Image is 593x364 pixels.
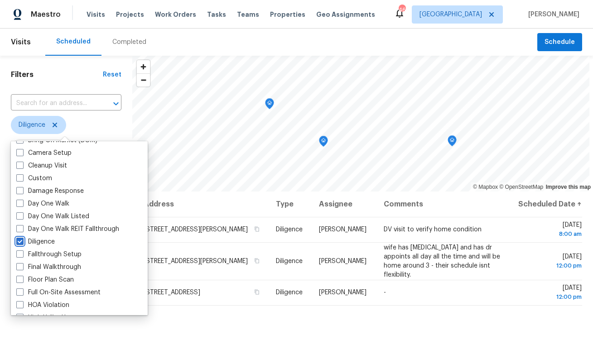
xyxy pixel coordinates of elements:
label: Diligence [16,237,55,246]
label: Fallthrough Setup [16,250,82,259]
button: Zoom in [137,60,150,73]
div: 8:00 am [515,230,582,239]
button: Copy Address [253,257,261,265]
button: Open [110,97,122,110]
canvas: Map [132,56,589,192]
button: Copy Address [253,288,261,296]
button: Schedule [537,33,582,52]
span: Teams [237,10,259,19]
span: [PERSON_NAME] [319,258,366,264]
div: Reset [103,70,121,79]
span: [DATE] [515,254,582,270]
a: Improve this map [546,184,591,190]
label: Damage Response [16,187,84,196]
label: Camera Setup [16,148,72,158]
span: Geo Assignments [316,10,375,19]
span: [STREET_ADDRESS] [144,289,200,296]
span: [STREET_ADDRESS][PERSON_NAME] [144,226,248,233]
label: Final Walkthrough [16,263,81,272]
div: 12:00 pm [515,261,582,270]
span: DV visit to verify home condition [384,226,482,233]
span: Work Orders [155,10,196,19]
span: Schedule [545,37,575,48]
span: [PERSON_NAME] [525,10,579,19]
span: Visits [87,10,105,19]
span: [DATE] [515,285,582,302]
h1: Filters [11,70,103,79]
span: [GEOGRAPHIC_DATA] [419,10,482,19]
label: HOA Violation [16,301,69,310]
div: 12:00 pm [515,292,582,302]
span: [DATE] [515,222,582,239]
th: Address [143,192,268,217]
th: Comments [376,192,508,217]
span: [STREET_ADDRESS][PERSON_NAME] [144,258,248,264]
span: Maestro [31,10,61,19]
div: 46 [399,5,405,14]
div: Map marker [448,135,457,149]
span: Visits [11,32,31,52]
span: Diligence [276,226,303,233]
label: Floor Plan Scan [16,275,74,284]
a: OpenStreetMap [499,184,543,190]
span: Tasks [207,11,226,18]
span: - [384,289,386,296]
span: Diligence [276,258,303,264]
input: Search for an address... [11,96,96,110]
div: Map marker [319,136,328,150]
div: Scheduled [56,37,91,46]
label: Cleanup Visit [16,161,67,170]
span: Diligence [276,289,303,296]
span: wife has [MEDICAL_DATA] and has dr appoints all day all the time and will be home around 3 - thei... [384,244,500,278]
div: Map marker [265,98,274,112]
th: Scheduled Date ↑ [508,192,582,217]
label: Day One Walk REIT Fallthrough [16,225,119,234]
th: Type [269,192,312,217]
a: Mapbox [473,184,498,190]
th: Assignee [312,192,376,217]
span: [PERSON_NAME] [319,226,366,233]
div: Completed [112,38,146,47]
label: Custom [16,174,52,183]
span: Projects [116,10,144,19]
label: Day One Walk [16,199,69,208]
span: Diligence [19,120,45,129]
button: Copy Address [253,225,261,233]
label: Full On-Site Assessment [16,288,101,297]
button: Zoom out [137,73,150,86]
span: [PERSON_NAME] [319,289,366,296]
label: Day One Walk Listed [16,212,89,221]
label: High Utility Usage [16,313,80,322]
span: Properties [270,10,305,19]
span: Zoom out [137,74,150,86]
